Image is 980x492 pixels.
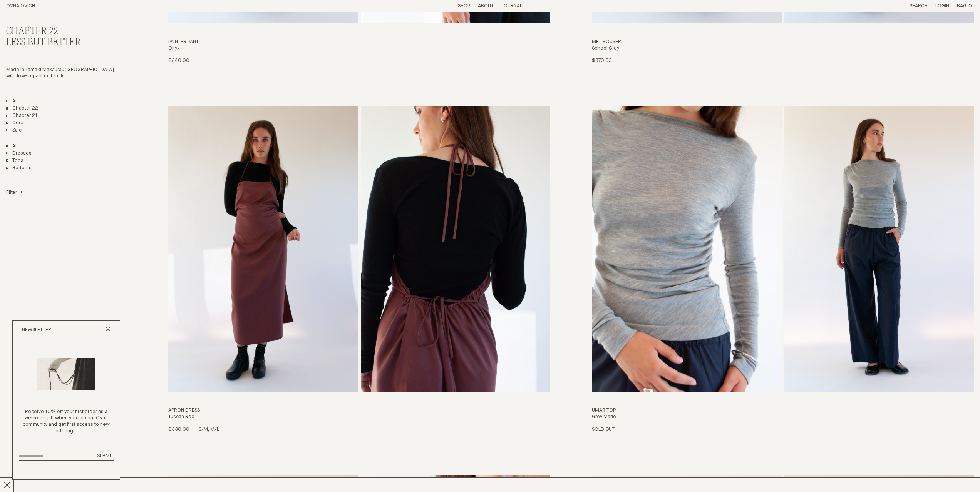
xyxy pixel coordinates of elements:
a: Search [910,3,928,8]
a: Dresses [6,150,32,157]
a: Shop [458,3,470,8]
a: Login [935,3,949,8]
a: Chapter 22 [6,105,38,112]
h4: Grey Marle [592,414,974,420]
span: Submit [97,454,114,459]
summary: About [478,3,494,10]
p: Sold Out [592,427,615,433]
h3: Apron Dress [168,407,550,414]
img: Umar Top [592,106,781,392]
a: Core [6,120,23,127]
a: Apron Dress [168,106,550,433]
img: Apron Dress [168,106,358,392]
span: M/L [210,427,219,432]
h3: Less But Better [6,37,122,48]
span: S/M [199,427,210,432]
span: Bag [957,3,967,8]
button: Submit [97,453,114,460]
h3: Umar Top [592,407,974,414]
a: Bottoms [6,165,32,172]
span: $340.00 [168,58,189,63]
a: Chapter 21 [6,113,37,119]
a: All [6,98,18,105]
h2: Chapter 22 [6,26,122,37]
h2: Newsletter [22,327,51,334]
button: Close popup [106,327,111,334]
h4: School Grey [592,45,974,52]
a: Umar Top [592,106,974,433]
a: Sale [6,127,22,134]
span: $330.00 [168,427,189,432]
p: Made in Tāmaki Makaurau [GEOGRAPHIC_DATA] with low-impact materials. [6,67,122,80]
h3: Painter Pant [168,39,550,45]
a: Home [6,3,35,8]
a: Tops [6,158,23,164]
a: Show All [6,143,18,150]
h3: Me Trouser [592,39,974,45]
h4: Tuscan Red [168,414,550,420]
h4: Onyx [168,45,550,52]
span: [0] [967,3,974,8]
a: Journal [501,3,522,8]
span: $370.00 [592,58,612,63]
summary: Filter [6,190,23,196]
p: Receive 10% off your first order as a welcome gift when you join our Ovna community and get first... [19,409,114,435]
